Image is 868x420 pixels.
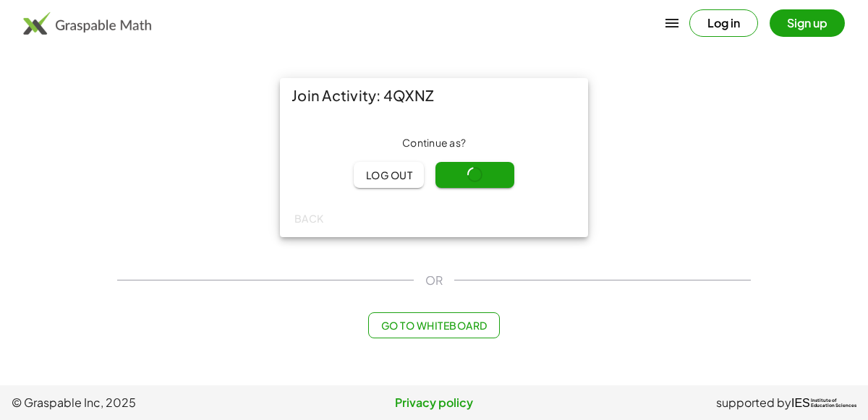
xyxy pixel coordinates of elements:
span: Log out [365,168,412,181]
div: Continue as ? [292,136,576,150]
span: OR [425,272,443,289]
span: © Graspable Inc, 2025 [12,394,293,411]
a: IESInstitute ofEducation Sciences [791,394,856,411]
span: Go to Whiteboard [380,319,487,332]
button: Sign up [770,9,845,37]
button: Log out [354,162,424,188]
button: Log in [689,9,758,37]
span: supported by [716,394,791,411]
span: IES [791,396,810,410]
div: Join Activity: 4QXNZ [280,78,588,113]
a: Privacy policy [293,394,574,411]
button: Go to Whiteboard [368,312,499,338]
span: Institute of Education Sciences [811,398,856,408]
